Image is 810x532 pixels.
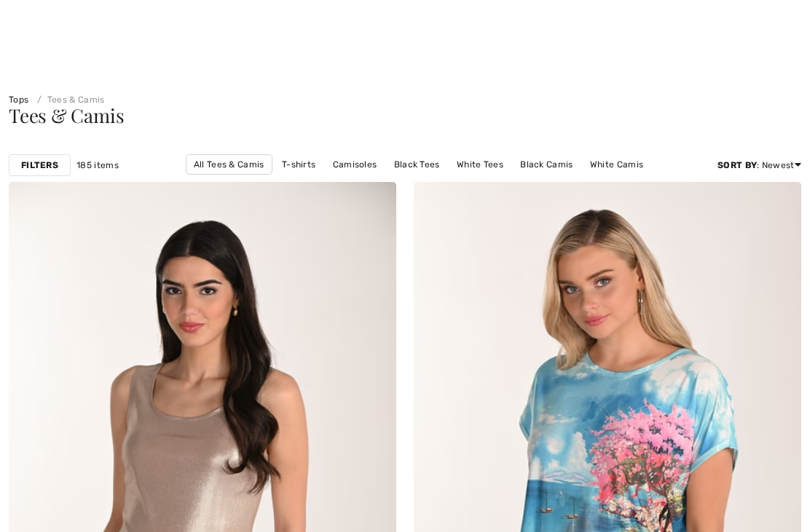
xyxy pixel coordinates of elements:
a: [PERSON_NAME] Tees & [PERSON_NAME] [420,175,613,194]
a: Black Tees [387,155,447,174]
span: 185 items [76,159,119,172]
a: Black Camis [513,155,580,174]
span: Tees & Camis [9,103,124,128]
a: Tees & Camis [31,95,105,105]
a: White Camis [583,155,650,174]
a: T-shirts [275,155,323,174]
a: [PERSON_NAME] Tees & [PERSON_NAME] [224,175,417,194]
a: Tops [9,95,28,105]
strong: Sort By [717,160,757,170]
a: All Tees & Camis [186,154,272,175]
strong: Filters [21,159,58,172]
a: White Tees [449,155,511,174]
a: Camisoles [326,155,385,174]
div: : Newest [717,159,801,172]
